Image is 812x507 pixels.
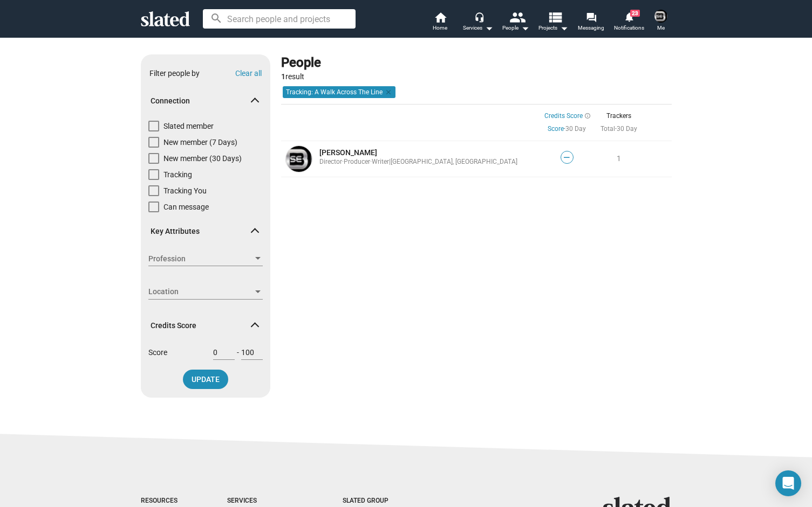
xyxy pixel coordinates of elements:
[391,158,517,165] span: [GEOGRAPHIC_DATA], [GEOGRAPHIC_DATA]
[775,470,801,496] div: Open Intercom Messenger
[148,286,253,297] span: Location
[151,321,252,331] span: Credits Score
[648,8,674,36] button: Alex HannaMe
[606,112,631,120] span: Trackers
[203,9,356,29] input: Search people and projects
[497,11,535,34] button: People
[141,308,270,343] mat-expansion-panel-header: Credits Score
[227,497,299,505] div: Services
[548,125,565,133] span: ·
[657,22,665,34] span: Me
[509,9,524,25] mat-icon: people
[235,69,262,78] button: Clear all
[151,226,252,237] span: Key Attributes
[141,497,184,505] div: Resources
[518,22,531,34] mat-icon: arrow_drop_down
[286,146,312,172] img: Alex Hanna
[463,22,493,34] div: Services
[183,370,228,389] button: UPDATE
[624,11,634,22] mat-icon: notifications
[319,148,517,167] a: [PERSON_NAME]Director·Producer·Writer|[GEOGRAPHIC_DATA], [GEOGRAPHIC_DATA]
[601,125,617,133] span: ·
[565,125,586,133] a: 30 Day
[561,152,573,163] span: —
[213,345,262,369] div: -
[372,158,389,165] span: Writer
[163,153,242,164] span: New member (30 Days)
[141,345,270,395] div: Credits Score
[610,11,648,34] a: 23Notifications
[389,158,391,165] span: |
[459,11,497,34] button: Services
[617,154,621,163] a: 1
[283,86,395,98] mat-chip: Tracking: A Walk Across The Line
[281,72,285,81] strong: 1
[284,144,314,174] a: Alex Hanna
[421,11,459,34] a: Home
[319,158,344,165] span: Director ·
[148,253,253,265] span: Profession
[586,12,596,22] mat-icon: forum
[482,22,495,34] mat-icon: arrow_drop_down
[151,96,252,106] span: Connection
[141,214,270,249] mat-expansion-panel-header: Key Attributes
[141,121,270,218] div: Connection
[561,157,574,165] a: —
[281,54,321,72] div: People
[614,22,644,34] span: Notifications
[141,84,270,119] mat-expansion-panel-header: Connection
[630,10,640,17] span: 23
[281,72,304,81] span: result
[654,10,667,23] img: Alex Hanna
[544,112,583,120] span: Credits Score
[163,121,214,131] span: Slated member
[547,9,562,25] mat-icon: view_list
[535,11,572,34] button: Projects
[319,148,377,157] span: [PERSON_NAME]
[343,497,416,505] div: Slated Group
[578,22,604,34] span: Messaging
[548,125,564,133] a: Score
[149,68,200,79] div: Filter people by
[572,11,610,34] a: Messaging
[163,169,192,180] span: Tracking
[163,185,207,196] span: Tracking You
[383,87,392,97] mat-icon: clear
[583,113,589,119] mat-icon: info_outline
[163,137,237,148] span: New member (7 Days)
[163,202,209,212] span: Can message
[192,370,220,389] span: UPDATE
[474,12,484,22] mat-icon: headset_mic
[344,158,372,165] span: Producer ·
[502,22,529,34] div: People
[557,22,570,34] mat-icon: arrow_drop_down
[148,345,263,369] div: Score
[538,22,568,34] span: Projects
[141,251,270,309] div: Key Attributes
[433,22,447,34] span: Home
[434,11,447,24] mat-icon: home
[617,125,637,133] a: 30 Day
[601,125,615,133] a: Total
